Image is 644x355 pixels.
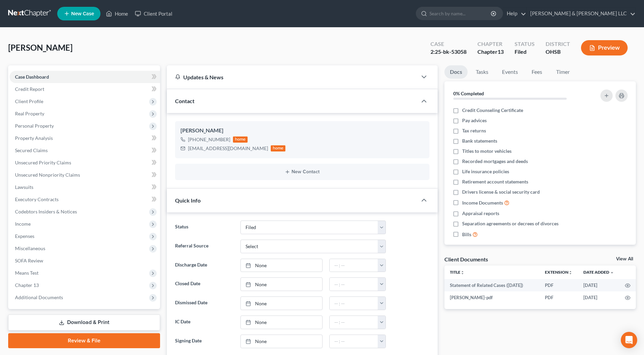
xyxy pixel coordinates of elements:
[15,172,80,178] span: Unsecured Nonpriority Claims
[462,117,487,124] span: Pay advices
[581,40,628,55] button: Preview
[8,333,160,348] a: Review & File
[621,332,637,348] div: Open Intercom Messenger
[71,11,94,16] span: New Case
[515,48,535,56] div: Filed
[180,169,424,175] button: New Contact
[450,270,465,275] a: Titleunfold_more
[444,279,539,291] td: Statement of Related Cases ([DATE])
[175,98,194,104] span: Contact
[546,40,570,48] div: District
[8,314,160,330] a: Download & Print
[172,277,237,291] label: Closed Date
[498,48,504,55] span: 13
[15,233,34,239] span: Expenses
[175,197,201,204] span: Quick Info
[15,209,77,214] span: Codebtors Insiders & Notices
[172,296,237,310] label: Dismissed Date
[546,48,570,56] div: OHSB
[15,160,71,165] span: Unsecured Priority Claims
[10,169,160,181] a: Unsecured Nonpriority Claims
[10,132,160,144] a: Property Analysis
[578,291,619,304] td: [DATE]
[430,40,467,48] div: Case
[462,127,486,134] span: Tax returns
[15,221,31,227] span: Income
[15,111,44,116] span: Real Property
[10,157,160,169] a: Unsecured Priority Claims
[172,259,237,272] label: Discharge Date
[172,316,237,329] label: IC Date
[503,7,526,20] a: Help
[15,147,48,153] span: Secured Claims
[462,210,499,217] span: Appraisal reports
[15,74,49,80] span: Case Dashboard
[180,127,424,135] div: [PERSON_NAME]
[583,270,614,275] a: Date Added expand_more
[330,335,378,348] input: -- : --
[15,98,43,104] span: Client Profile
[233,136,248,143] div: home
[527,7,635,20] a: [PERSON_NAME] & [PERSON_NAME] LLC
[10,193,160,206] a: Executory Contracts
[241,278,322,291] a: None
[578,279,619,291] td: [DATE]
[15,270,38,276] span: Means Test
[462,168,509,175] span: Life insurance policies
[15,184,33,190] span: Lawsuits
[241,259,322,272] a: None
[131,7,176,20] a: Client Portal
[539,291,578,304] td: PDF
[103,7,131,20] a: Home
[462,107,523,114] span: Credit Counseling Certificate
[188,136,230,143] div: [PHONE_NUMBER]
[444,256,488,263] div: Client Documents
[10,71,160,83] a: Case Dashboard
[462,220,559,227] span: Separation agreements or decrees of divorces
[616,257,633,261] a: View All
[430,48,467,56] div: 2:25-bk-53058
[15,135,53,141] span: Property Analysis
[188,145,268,152] div: [EMAIL_ADDRESS][DOMAIN_NAME]
[172,335,237,348] label: Signing Date
[330,316,378,329] input: -- : --
[172,240,237,253] label: Referral Source
[462,189,540,195] span: Drivers license & social security card
[568,271,572,275] i: unfold_more
[470,65,494,79] a: Tasks
[539,279,578,291] td: PDF
[10,255,160,267] a: SOFA Review
[462,158,528,165] span: Recorded mortgages and deeds
[526,65,548,79] a: Fees
[477,48,504,56] div: Chapter
[477,40,504,48] div: Chapter
[462,178,528,185] span: Retirement account statements
[330,259,378,272] input: -- : --
[551,65,575,79] a: Timer
[241,335,322,348] a: None
[10,181,160,193] a: Lawsuits
[175,74,409,81] div: Updates & News
[444,291,539,304] td: [PERSON_NAME]-pdf
[462,138,497,144] span: Bank statements
[497,65,523,79] a: Events
[10,83,160,95] a: Credit Report
[241,297,322,310] a: None
[172,221,237,234] label: Status
[15,196,59,202] span: Executory Contracts
[444,65,468,79] a: Docs
[10,144,160,157] a: Secured Claims
[15,282,39,288] span: Chapter 13
[453,91,484,96] strong: 0% Completed
[610,271,614,275] i: expand_more
[462,231,471,238] span: Bills
[241,316,322,329] a: None
[515,40,535,48] div: Status
[15,294,63,300] span: Additional Documents
[330,297,378,310] input: -- : --
[15,258,43,263] span: SOFA Review
[462,148,512,155] span: Titles to motor vehicles
[271,145,286,151] div: home
[545,270,572,275] a: Extensionunfold_more
[15,86,44,92] span: Credit Report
